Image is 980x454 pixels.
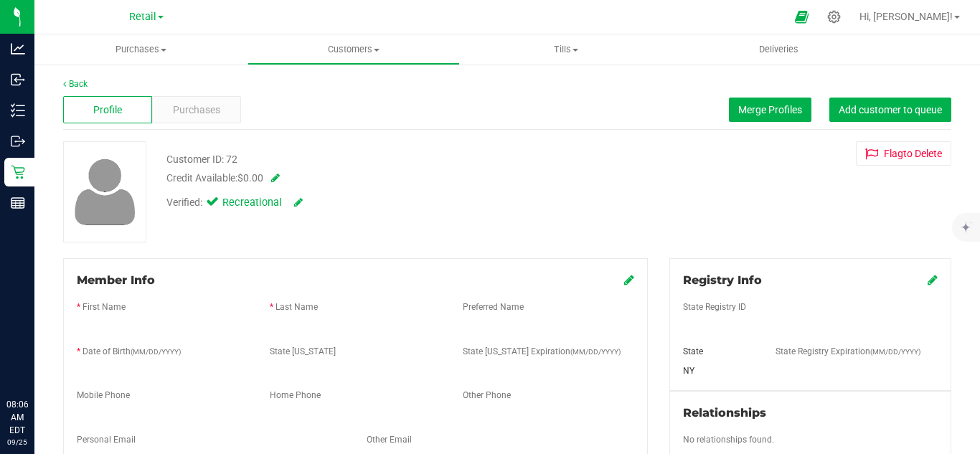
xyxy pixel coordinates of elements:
[683,406,766,420] span: Relationships
[870,348,920,356] span: (MM/DD/YYYY)
[11,103,25,118] inline-svg: Inventory
[63,79,88,89] a: Back
[740,43,818,56] span: Deliveries
[77,389,130,402] label: Mobile Phone
[166,195,303,211] div: Verified:
[131,348,181,356] span: (MM/DD/YYYY)
[11,196,25,210] inline-svg: Reports
[129,11,156,23] span: Retail
[34,43,248,56] span: Purchases
[367,433,412,446] label: Other Email
[672,345,764,358] div: State
[776,345,920,358] label: State Registry Expiration
[672,364,764,377] div: NY
[270,345,336,358] label: State [US_STATE]
[570,348,621,356] span: (MM/DD/YYYY)
[11,42,25,56] inline-svg: Analytics
[248,34,461,65] a: Customers
[738,104,802,115] span: Merge Profiles
[67,155,143,229] img: user-icon.png
[34,34,248,65] a: Purchases
[463,345,621,358] label: State [US_STATE] Expiration
[463,301,524,313] label: Preferred Name
[11,165,25,179] inline-svg: Retail
[825,10,843,24] div: Manage settings
[859,11,953,22] span: Hi, [PERSON_NAME]!
[248,43,460,56] span: Customers
[11,134,25,148] inline-svg: Outbound
[77,433,136,446] label: Personal Email
[83,301,126,313] label: First Name
[683,433,774,446] label: No relationships found.
[461,43,672,56] span: Tills
[237,172,263,184] span: $0.00
[683,273,762,287] span: Registry Info
[856,141,951,166] button: Flagto Delete
[6,398,28,437] p: 08:06 AM EDT
[93,103,122,118] span: Profile
[6,437,28,448] p: 09/25
[83,345,181,358] label: Date of Birth
[173,103,220,118] span: Purchases
[729,98,811,122] button: Merge Profiles
[222,195,280,211] span: Recreational
[673,34,886,65] a: Deliveries
[275,301,318,313] label: Last Name
[839,104,942,115] span: Add customer to queue
[683,301,746,313] label: State Registry ID
[829,98,951,122] button: Add customer to queue
[166,152,237,167] div: Customer ID: 72
[11,72,25,87] inline-svg: Inbound
[460,34,673,65] a: Tills
[14,339,57,382] iframe: Resource center
[166,171,600,186] div: Credit Available:
[77,273,155,287] span: Member Info
[463,389,511,402] label: Other Phone
[786,3,818,31] span: Open Ecommerce Menu
[270,389,321,402] label: Home Phone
